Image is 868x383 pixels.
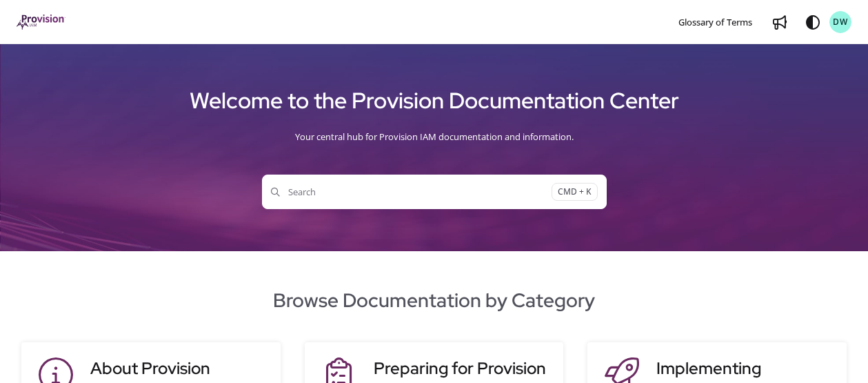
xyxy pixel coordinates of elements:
[374,356,549,381] h3: Preparing for Provision
[17,14,65,30] img: brand logo
[17,82,851,119] h1: Welcome to the Provision Documentation Center
[802,11,824,33] button: Theme options
[829,11,851,33] button: DW
[769,11,791,33] a: Whats new
[17,286,851,315] h2: Browse Documentation by Category
[262,175,607,209] button: SearchCMD + K
[833,16,848,29] span: DW
[552,183,598,202] span: CMD + K
[17,14,65,30] a: Project logo
[17,119,851,154] div: Your central hub for Provision IAM documentation and information.
[678,16,752,28] span: Glossary of Terms
[271,185,552,199] span: Search
[90,356,266,381] h3: About Provision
